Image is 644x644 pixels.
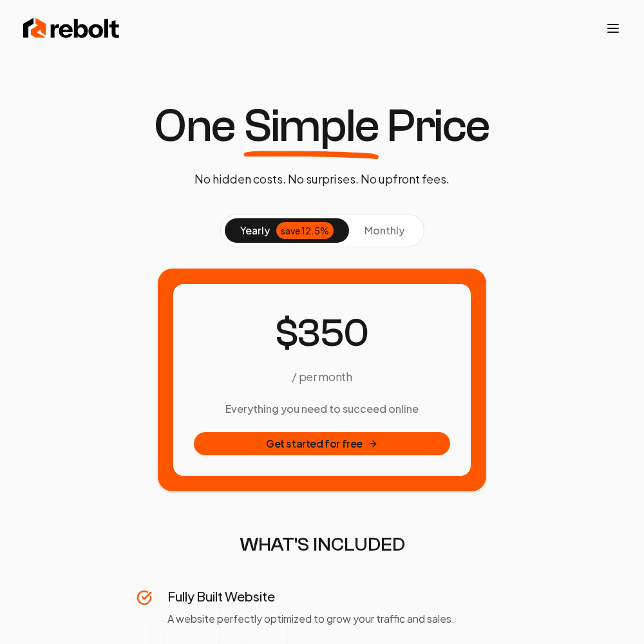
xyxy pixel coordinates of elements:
[225,218,349,243] button: yearlysave 12.5%
[243,103,379,149] span: Simple
[194,170,450,188] p: No hidden costs. No surprises. No upfront fees.
[194,401,450,417] h3: Everything you need to succeed online
[292,368,352,386] p: / per month
[349,218,420,243] button: monthly
[605,21,621,36] button: Toggle mobile menu
[194,432,450,455] button: Get started for free
[154,103,490,149] h1: One Price
[167,611,507,627] p: A website perfectly optimized to grow your traffic and sales.
[137,533,507,556] h2: WHAT'S INCLUDED
[240,223,270,238] span: yearly
[167,587,507,605] h3: Fully Built Website
[365,223,404,237] span: monthly
[276,222,334,239] div: save 12.5%
[23,15,120,41] img: Rebolt Logo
